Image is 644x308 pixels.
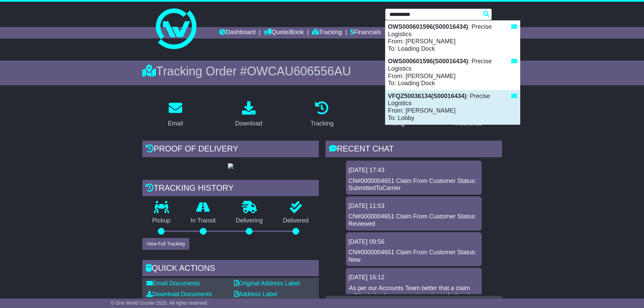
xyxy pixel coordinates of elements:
[142,217,181,224] p: Pickup
[146,280,200,287] a: Email Documents
[111,300,209,306] span: © One World Courier 2025. All rights reserved.
[349,274,479,281] div: [DATE] 16:12
[385,55,520,90] div: : Precise Logistics From: [PERSON_NAME] To: Loading Dock
[235,119,262,128] div: Download
[219,27,256,39] a: Dashboard
[142,180,319,198] div: Tracking history
[234,280,300,287] a: Original Address Label
[142,238,189,250] button: View Full Tracking
[349,167,479,174] div: [DATE] 17:43
[382,99,409,131] a: Pricing
[388,23,468,30] strong: OWS000601596(S00016434)
[388,58,468,65] strong: OWS000601596(S00016434)
[385,90,520,124] div: : Precise Logistics From: [PERSON_NAME] To: Lobby
[273,217,319,224] p: Delivered
[349,238,479,246] div: [DATE] 09:56
[142,64,502,78] div: Tracking Order #
[306,99,338,131] a: Tracking
[350,27,381,39] a: Financials
[385,21,520,55] div: : Precise Logistics From: [PERSON_NAME] To: Loading Dock
[226,217,273,224] p: Delivering
[142,141,319,159] div: Proof of Delivery
[310,119,333,128] div: Tracking
[163,99,187,131] a: Email
[228,163,233,169] img: GetPodImage
[142,260,319,278] div: Quick Actions
[146,291,212,298] a: Download Documents
[326,141,502,159] div: RECENT CHAT
[181,217,226,224] p: In Transit
[234,291,278,298] a: Address Label
[231,99,267,131] a: Download
[168,119,183,128] div: Email
[349,203,479,210] div: [DATE] 11:53
[247,64,351,78] span: OWCAU606556AU
[264,27,304,39] a: Quote/Book
[349,249,479,263] div: CN#0000004651 Claim From Customer Status: New
[312,27,342,39] a: Tracking
[388,93,467,99] strong: VFQZ50036134(S00016434)
[349,177,479,192] div: CN#0000004651 Claim From Customer Status: SubmittedToCarrier
[349,213,479,228] div: CN#0000004651 Claim From Customer Status: Reviewed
